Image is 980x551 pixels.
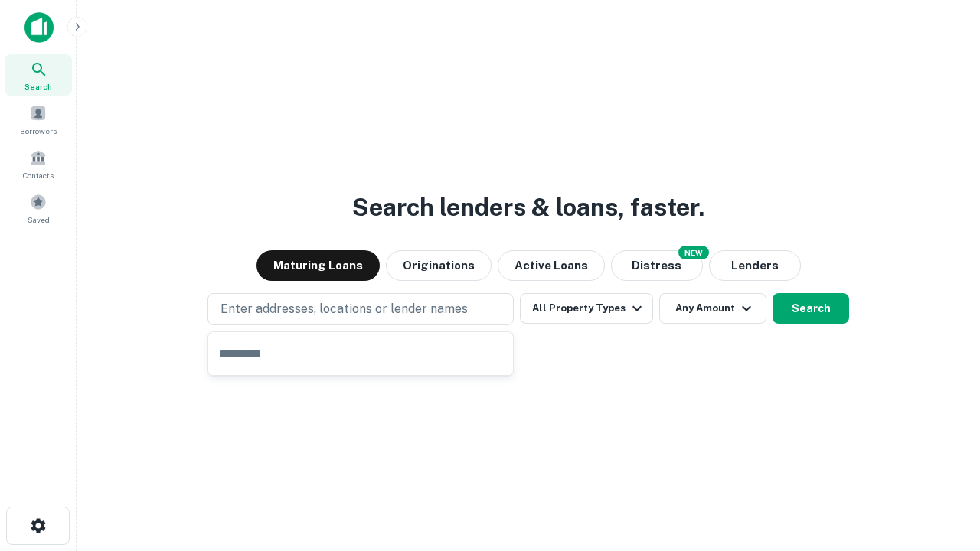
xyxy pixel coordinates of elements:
span: Saved [28,214,50,226]
p: Enter addresses, locations or lender names [220,300,468,318]
span: Contacts [23,169,54,181]
a: Contacts [5,143,72,184]
button: Originations [386,250,492,281]
a: Search [5,54,72,96]
a: Saved [5,187,72,229]
button: Search [773,293,849,324]
button: Active Loans [498,250,605,281]
span: Search [24,80,52,93]
button: Lenders [709,250,801,281]
img: capitalize-icon.png [24,12,54,43]
div: NEW [678,246,709,259]
h3: Search lenders & loans, faster. [352,189,704,226]
span: Borrowers [20,125,57,137]
button: Any Amount [659,293,766,324]
iframe: Chat Widget [903,429,980,502]
button: All Property Types [520,293,653,324]
button: Enter addresses, locations or lender names [207,293,514,325]
a: Borrowers [5,99,72,140]
button: Maturing Loans [256,250,380,281]
button: Search distressed loans with lien and other non-mortgage details. [611,250,703,281]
